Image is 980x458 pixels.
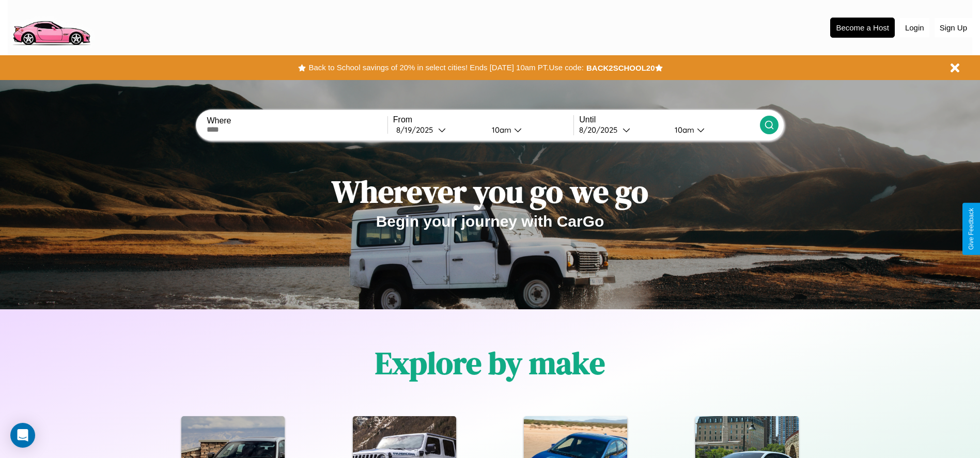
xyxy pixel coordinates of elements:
[666,124,760,135] button: 10am
[487,125,514,135] div: 10am
[935,18,972,37] button: Sign Up
[393,124,484,135] button: 8/19/2025
[393,115,573,124] label: From
[484,124,574,135] button: 10am
[968,208,975,250] div: Give Feedback
[306,60,586,75] button: Back to School savings of 20% in select cities! Ends [DATE] 10am PT.Use code:
[375,342,605,384] h1: Explore by make
[900,18,929,37] button: Login
[8,5,95,48] img: logo
[830,18,895,38] button: Become a Host
[586,64,655,72] b: BACK2SCHOOL20
[207,116,387,125] label: Where
[579,125,623,135] div: 8 / 20 / 2025
[396,125,438,135] div: 8 / 19 / 2025
[10,423,35,448] div: Open Intercom Messenger
[670,125,697,135] div: 10am
[579,115,759,124] label: Until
